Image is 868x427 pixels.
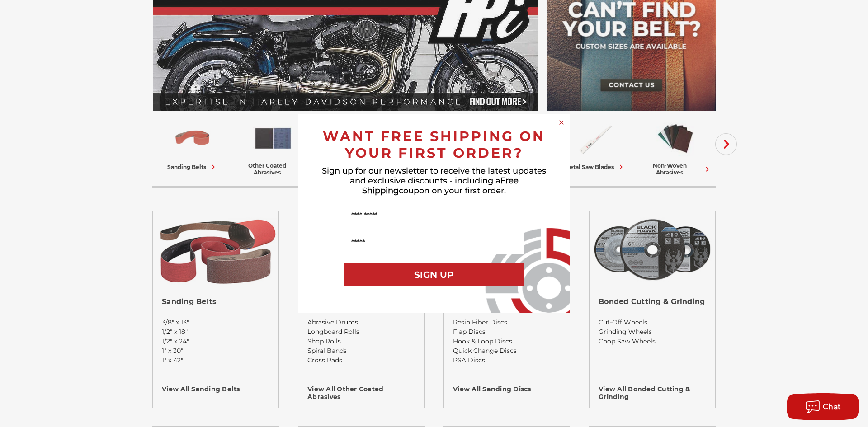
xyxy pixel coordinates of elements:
button: Chat [787,393,859,420]
span: Sign up for our newsletter to receive the latest updates and exclusive discounts - including a co... [322,166,546,196]
span: Chat [823,403,841,411]
button: Close dialog [557,118,566,127]
span: Free Shipping [362,176,519,196]
span: WANT FREE SHIPPING ON YOUR FIRST ORDER? [323,128,545,161]
button: SIGN UP [344,263,524,286]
